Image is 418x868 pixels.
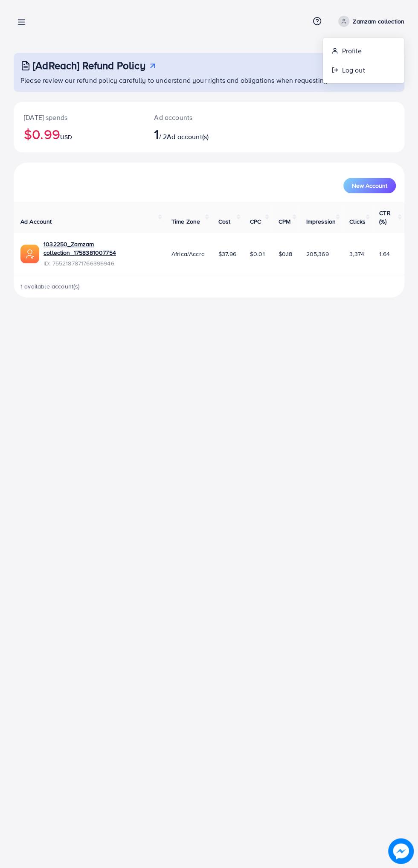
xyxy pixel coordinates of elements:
h2: / 2 [154,126,231,142]
span: Time Zone [171,217,200,226]
span: New Account [352,183,387,189]
a: 1032250_Zamzam collection_1758381007754 [44,240,158,257]
span: Clicks [349,217,366,226]
span: 205,369 [306,250,328,258]
span: Cost [218,217,231,226]
span: Log out [342,65,365,75]
span: Impression [306,217,336,226]
span: Africa/Accra [171,250,205,258]
p: Zamzam collection [353,16,404,26]
span: $0.01 [250,250,265,258]
span: 3,374 [349,250,364,258]
p: Ad accounts [154,112,231,122]
p: Please review our refund policy carefully to understand your rights and obligations when requesti... [20,75,399,85]
span: CTR (%) [379,209,390,226]
span: $0.18 [279,250,293,258]
span: CPC [250,217,261,226]
a: Zamzam collection [335,16,404,27]
h2: $0.99 [24,126,134,142]
span: 1 available account(s) [20,282,80,291]
img: ic-ads-acc.e4c84228.svg [20,245,39,263]
span: Ad Account [20,217,52,226]
span: $37.96 [218,250,236,258]
span: Ad account(s) [167,132,209,141]
ul: Zamzam collection [322,38,404,84]
span: 1.64 [379,250,390,258]
span: CPM [279,217,290,226]
span: USD [60,133,72,141]
span: Profile [342,46,361,56]
button: New Account [343,178,396,193]
p: [DATE] spends [24,112,134,122]
h3: [AdReach] Refund Policy [33,59,145,72]
img: image [388,838,414,864]
span: 1 [154,124,159,144]
span: ID: 7552187871766396946 [44,259,158,268]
